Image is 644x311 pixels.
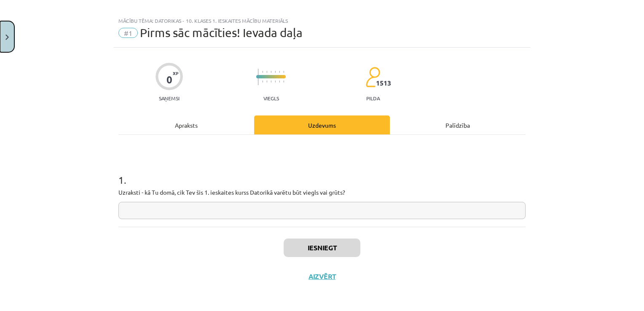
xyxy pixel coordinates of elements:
[5,35,9,40] img: icon-close-lesson-0947bae3869378f0d4975bcd49f059093ad1ed9edebbc8119c70593378902aed.svg
[254,115,390,134] div: Uzdevums
[118,18,526,24] div: Mācību tēma: Datorikas - 10. klases 1. ieskaites mācību materiāls
[390,115,526,134] div: Palīdzība
[140,26,303,40] span: Pirms sāc mācīties! Ievada daļa
[284,239,360,257] button: Iesniegt
[266,80,267,83] img: icon-short-line-57e1e144782c952c97e751825c79c345078a6d821885a25fce030b3d8c18986b.svg
[365,67,380,88] img: students-c634bb4e5e11cddfef0936a35e636f08e4e9abd3cc4e673bd6f9a4125e45ecb1.svg
[258,69,259,85] img: icon-long-line-d9ea69661e0d244f92f715978eff75569469978d946b2353a9bb055b3ed8787d.svg
[173,71,178,75] span: XP
[271,71,271,73] img: icon-short-line-57e1e144782c952c97e751825c79c345078a6d821885a25fce030b3d8c18986b.svg
[118,115,254,134] div: Apraksts
[306,272,338,281] button: Aizvērt
[156,95,183,101] p: Saņemsi
[263,95,279,101] p: Viegls
[366,95,380,101] p: pilda
[283,80,284,83] img: icon-short-line-57e1e144782c952c97e751825c79c345078a6d821885a25fce030b3d8c18986b.svg
[279,71,280,73] img: icon-short-line-57e1e144782c952c97e751825c79c345078a6d821885a25fce030b3d8c18986b.svg
[118,188,526,197] p: Uzraksti - kā Tu domā, cik Tev šis 1. ieskaites kurss Datorikā varētu būt viegls vai grūts?
[266,71,267,73] img: icon-short-line-57e1e144782c952c97e751825c79c345078a6d821885a25fce030b3d8c18986b.svg
[271,80,271,83] img: icon-short-line-57e1e144782c952c97e751825c79c345078a6d821885a25fce030b3d8c18986b.svg
[118,28,138,38] span: #1
[118,159,526,185] h1: 1 .
[279,80,280,83] img: icon-short-line-57e1e144782c952c97e751825c79c345078a6d821885a25fce030b3d8c18986b.svg
[166,74,172,86] div: 0
[283,71,284,73] img: icon-short-line-57e1e144782c952c97e751825c79c345078a6d821885a25fce030b3d8c18986b.svg
[376,79,391,87] span: 1513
